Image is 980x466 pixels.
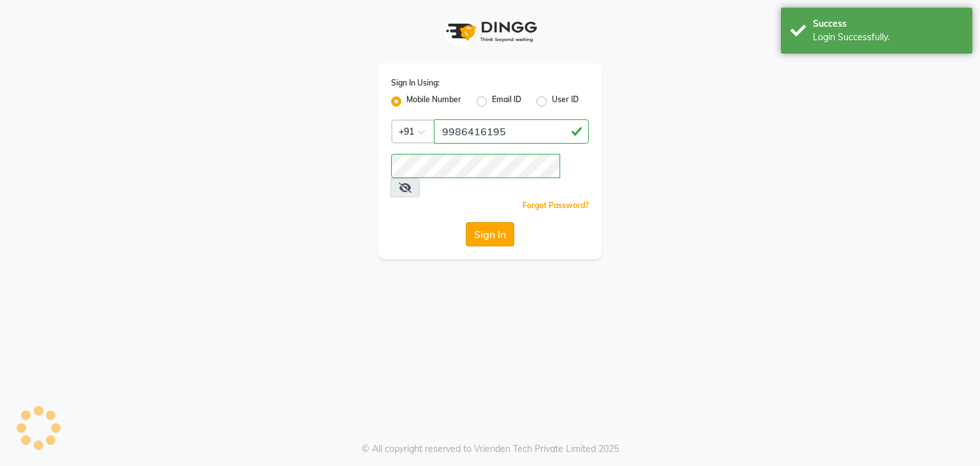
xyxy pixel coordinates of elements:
[391,154,560,178] input: Username
[523,200,589,210] a: Forgot Password?
[466,222,514,246] button: Sign In
[434,119,589,144] input: Username
[439,13,541,50] img: logo1.svg
[552,94,579,109] label: User ID
[391,77,440,89] label: Sign In Using:
[406,94,461,109] label: Mobile Number
[813,31,963,44] div: Login Successfully.
[813,17,963,31] div: Success
[492,94,521,109] label: Email ID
